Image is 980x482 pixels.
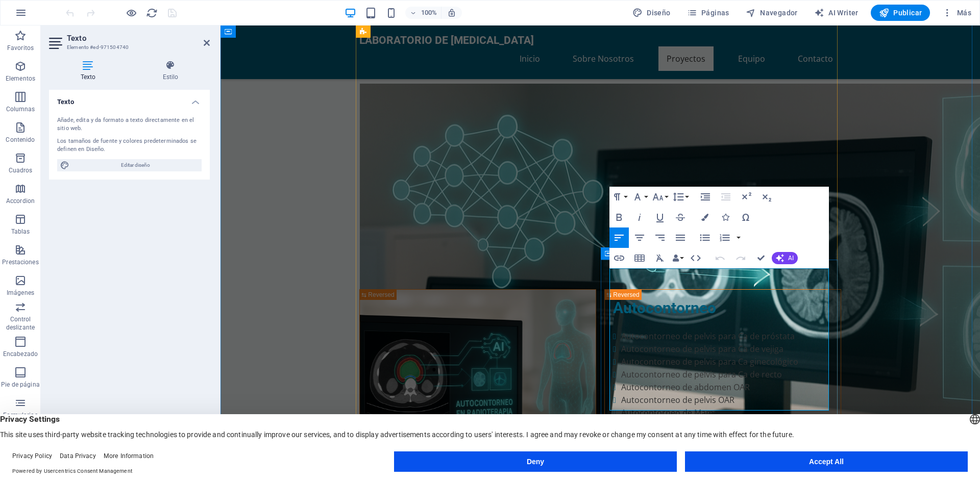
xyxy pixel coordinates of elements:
[609,227,629,248] button: Align Left
[6,197,35,205] p: Accordion
[810,5,863,21] button: AI Writer
[131,60,210,82] h4: Estilo
[67,43,189,52] h3: Elemento #ed-971504740
[7,44,34,52] p: Favoritos
[736,207,755,227] button: Special Characters
[146,7,158,19] i: Volver a cargar página
[630,227,649,248] button: Align Center
[11,227,30,236] p: Tablas
[687,8,729,18] span: Páginas
[879,8,922,18] span: Publicar
[57,116,202,133] div: Añade, edita y da formato a texto directamente en el sitio web.
[650,207,670,227] button: Underline (Ctrl+U)
[671,207,690,227] button: Strikethrough
[814,8,859,18] span: AI Writer
[695,227,715,248] button: Unordered List
[628,5,675,21] div: Diseño (Ctrl+Alt+Y)
[683,5,733,21] button: Páginas
[72,159,199,171] span: Editar diseño
[650,187,670,207] button: Font Size
[609,207,629,227] button: Bold (Ctrl+B)
[686,248,705,268] button: HTML
[938,5,975,21] button: Más
[650,248,670,268] button: Clear Formatting
[671,227,690,248] button: Align Justify
[57,137,202,154] div: Los tamaños de fuente y colores predeterminados se definen en Diseño.
[734,227,743,248] button: Ordered List
[145,7,158,19] button: reload
[628,5,675,21] button: Diseño
[696,187,715,207] button: Increase Indent
[3,350,38,358] p: Encabezado
[6,105,35,113] p: Columnas
[125,7,137,19] button: Haz clic para salir del modo de previsualización y seguir editando
[632,8,671,18] span: Diseño
[67,34,210,43] h2: Texto
[715,227,734,248] button: Ordered List
[6,74,35,83] p: Elementos
[421,7,437,19] h6: 100%
[609,187,629,207] button: Paragraph Format
[2,258,38,266] p: Prestaciones
[447,8,456,17] i: Al redimensionar, ajustar el nivel de zoom automáticamente para ajustarse al dispositivo elegido.
[788,255,794,261] span: AI
[609,248,629,268] button: Insert Link
[746,8,798,18] span: Navegador
[630,187,649,207] button: Font Family
[6,136,35,144] p: Contenido
[942,8,971,18] span: Más
[650,227,670,248] button: Align Right
[737,187,756,207] button: Superscript
[751,248,771,268] button: Confirm (Ctrl+⏎)
[772,252,798,264] button: AI
[757,187,776,207] button: Subscript
[671,248,685,268] button: Data Bindings
[57,159,202,171] button: Editar diseño
[405,7,442,19] button: 100%
[742,5,802,21] button: Navegador
[731,248,750,268] button: Redo (Ctrl+Shift+Z)
[1,380,39,389] p: Pie de página
[3,411,37,419] p: Formularios
[630,248,649,268] button: Insert Table
[716,187,736,207] button: Decrease Indent
[716,207,735,227] button: Icons
[9,166,33,174] p: Cuadros
[671,187,690,207] button: Line Height
[630,207,649,227] button: Italic (Ctrl+I)
[49,90,210,108] h4: Texto
[710,248,730,268] button: Undo (Ctrl+Z)
[7,289,34,297] p: Imágenes
[871,5,930,21] button: Publicar
[49,60,131,82] h4: Texto
[695,207,715,227] button: Colors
